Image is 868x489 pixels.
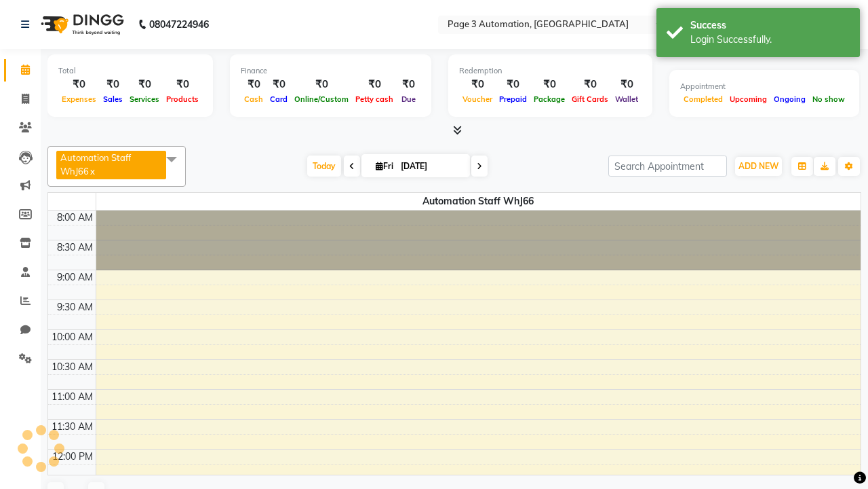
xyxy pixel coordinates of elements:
[50,450,96,464] div: 12:00 PM
[267,77,291,92] div: ₹0
[35,5,127,43] img: logo
[49,360,96,374] div: 10:30 AM
[89,166,95,177] a: x
[54,300,96,314] div: 9:30 AM
[352,94,397,104] span: Petty cash
[680,81,848,92] div: Appointment
[149,5,209,43] b: 08047224946
[126,94,163,104] span: Services
[459,77,496,92] div: ₹0
[163,94,202,104] span: Products
[568,77,612,92] div: ₹0
[49,390,96,404] div: 11:00 AM
[612,77,642,92] div: ₹0
[54,240,96,255] div: 8:30 AM
[100,77,126,92] div: ₹0
[738,161,778,171] span: ADD NEW
[54,211,96,225] div: 8:00 AM
[241,77,267,92] div: ₹0
[100,94,126,104] span: Sales
[58,65,202,77] div: Total
[126,77,163,92] div: ₹0
[608,156,727,177] input: Search Appointment
[612,94,642,104] span: Wallet
[398,94,419,104] span: Due
[397,156,465,177] input: 2025-10-03
[58,94,100,104] span: Expenses
[96,193,861,210] span: Automation Staff WhJ66
[267,94,291,104] span: Card
[735,157,782,176] button: ADD NEW
[49,330,96,344] div: 10:00 AM
[60,152,131,177] span: Automation Staff WhJ66
[496,94,530,104] span: Prepaid
[680,94,726,104] span: Completed
[459,65,642,77] div: Redemption
[58,77,100,92] div: ₹0
[241,65,420,77] div: Finance
[530,77,568,92] div: ₹0
[809,94,848,104] span: No show
[54,270,96,285] div: 9:00 AM
[291,94,352,104] span: Online/Custom
[352,77,397,92] div: ₹0
[726,94,770,104] span: Upcoming
[770,94,809,104] span: Ongoing
[163,77,202,92] div: ₹0
[307,156,341,177] span: Today
[690,33,850,47] div: Login Successfully.
[291,77,352,92] div: ₹0
[49,420,96,434] div: 11:30 AM
[568,94,612,104] span: Gift Cards
[496,77,530,92] div: ₹0
[690,18,850,33] div: Success
[397,77,420,92] div: ₹0
[459,94,496,104] span: Voucher
[372,161,397,171] span: Fri
[530,94,568,104] span: Package
[241,94,267,104] span: Cash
